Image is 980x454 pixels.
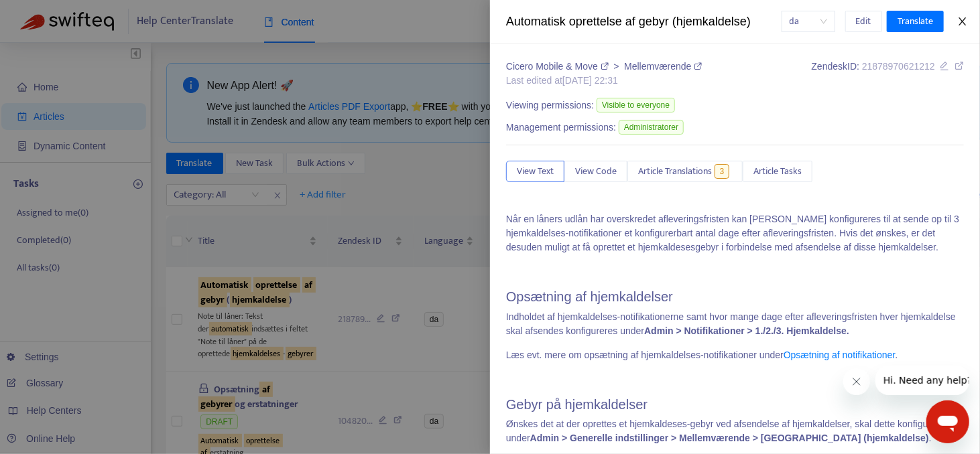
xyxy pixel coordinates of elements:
button: Article Tasks [743,161,812,182]
span: close [957,16,968,27]
span: Visible to everyone [597,98,675,112]
h2: Gebyr på hjemkaldelser [506,396,964,412]
span: Translate [898,14,933,29]
p: Når en låners udlån har overskredet afleveringsfristen kan [PERSON_NAME] konfigureres til at send... [506,212,964,254]
span: View Code [575,164,617,179]
strong: Admin > Notifikationer > 1./2./3. Hjemkaldelse. [644,325,849,336]
span: Edit [856,14,871,29]
button: Article Translations3 [627,161,743,182]
button: Translate [887,11,944,32]
div: Zendesk ID: [812,60,964,88]
button: Edit [845,11,882,32]
button: View Code [564,161,627,182]
a: Mellemværende [624,61,702,72]
span: da [790,11,827,31]
p: Indholdet af hjemkaldelses-notifikationerne samt hvor mange dage efter afleveringsfristen hver hj... [506,310,964,338]
p: Læs evt. mere om opsætning af hjemkaldelses-notifikationer under . [506,348,964,362]
span: View Text [517,164,554,179]
span: Management permissions: [506,121,616,135]
h2: Opsætning af hjemkaldelser [506,289,964,305]
button: View Text [506,161,564,182]
span: 3 [715,164,730,179]
strong: Admin > Generelle indstillinger > Mellemværende > [GEOGRAPHIC_DATA] (hjemkaldelse) [530,433,929,443]
span: Hi. Need any help? [8,9,97,20]
span: 21878970621212 [862,61,935,72]
p: Ønskes det at der oprettes et hjemkaldeses-gebyr ved afsendelse af hjemkaldelser, skal dette konf... [506,417,964,445]
iframe: Stäng meddelande [843,368,870,395]
a: Opsætning af notifikationer [784,350,896,360]
button: Close [953,15,972,28]
span: Article Tasks [753,164,802,179]
span: Viewing permissions: [506,98,594,112]
a: Cicero Mobile & Move [506,61,611,72]
div: Last edited at [DATE] 22:31 [506,74,702,88]
span: Administratorer [619,120,684,135]
iframe: Meddelande från företag [875,366,969,395]
iframe: Knapp för att öppna meddelandefönstret [926,400,969,443]
span: Article Translations [638,164,712,179]
div: Automatisk oprettelse af gebyr (hjemkaldelse) [506,13,782,31]
div: > [506,60,702,74]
